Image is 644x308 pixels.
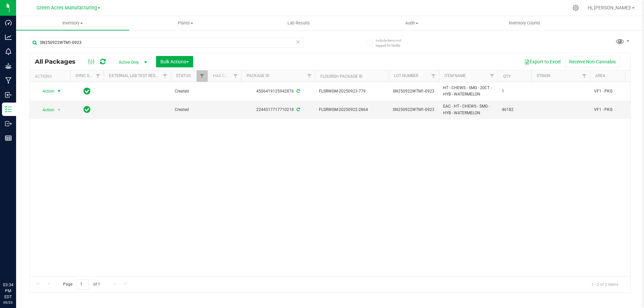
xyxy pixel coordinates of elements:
a: Filter [230,70,241,82]
span: 1 [502,88,527,95]
inline-svg: Inventory [5,106,12,113]
a: Status [176,73,191,78]
a: Inventory [16,16,129,30]
button: Bulk Actions [156,56,193,67]
span: VF1 - PKG [594,88,636,95]
inline-svg: Analytics [5,34,12,41]
a: Strain [537,73,550,78]
span: Action [37,86,55,96]
div: 4506419125942876 [240,88,316,95]
span: Action [37,105,55,115]
th: Has COA [208,70,241,82]
span: select [55,105,63,115]
a: Flourish Package ID [320,74,363,79]
input: Search Package ID, Item Name, SKU, Lot or Part Number... [30,38,304,48]
a: Plants [129,16,242,30]
inline-svg: Manufacturing [5,77,12,84]
a: Filter [487,70,498,82]
span: In Sync [84,105,91,114]
a: Package ID [247,73,269,78]
span: VF1 - PKG [594,107,636,113]
span: HT - CHEWS - 5MG - 20CT - HYB - WATERMELON [443,85,494,98]
span: Include items not tagged for facility [376,38,409,48]
a: Filter [160,70,171,82]
span: 1 - 2 of 2 items [586,279,624,289]
a: Item Name [444,73,466,78]
span: EAC - HT - CHEWS - 5MG - HYB - WATERMELON [443,103,494,116]
span: Inventory Counts [500,20,549,26]
p: 09/23 [3,300,13,305]
a: External Lab Test Result [109,73,162,78]
inline-svg: Inbound [5,91,12,98]
a: Audit [355,16,468,30]
span: Lab Results [278,20,319,26]
span: Plants [129,20,242,26]
a: Filter [428,70,439,82]
span: FLSRWGM-20250923-779 [319,88,385,95]
inline-svg: Grow [5,63,12,69]
div: Manage settings [572,5,580,11]
a: Filter [579,70,590,82]
p: 03:34 PM EDT [3,282,13,300]
span: 46182 [502,107,527,113]
inline-svg: Reports [5,135,12,141]
a: Lot Number [394,73,418,78]
span: Created [175,88,204,95]
span: Created [175,107,204,113]
span: In Sync [84,86,91,96]
a: Qty [503,74,511,79]
iframe: Resource center [7,254,27,274]
a: Lab Results [242,16,355,30]
a: Filter [197,70,208,82]
a: Filter [93,70,104,82]
inline-svg: Monitoring [5,48,12,55]
span: SN250922WTM1-0923 [393,88,435,95]
span: Bulk Actions [160,59,189,64]
span: Sync from Compliance System [296,89,300,94]
inline-svg: Dashboard [5,19,12,26]
div: 2244517717710218 [240,107,316,113]
input: 1 [77,279,89,290]
inline-svg: Outbound [5,120,12,127]
span: Green Acres Manufacturing [37,5,97,11]
span: Inventory [16,20,129,26]
a: Sync Status [75,73,101,78]
a: Filter [304,70,315,82]
span: FLSRWGM-20250922-2864 [319,107,385,113]
span: SN250922WTM1-0923 [393,107,435,113]
span: Clear [296,38,300,46]
span: select [55,86,63,96]
div: Actions [35,74,67,79]
button: Export to Excel [520,56,565,67]
span: Hi, [PERSON_NAME]! [588,5,631,10]
span: Page of 1 [57,279,106,290]
button: Receive Non-Cannabis [565,56,620,67]
a: Inventory Counts [468,16,581,30]
span: Sync from Compliance System [296,107,300,112]
a: Area [595,73,605,78]
span: All Packages [35,58,82,65]
span: Audit [356,20,468,26]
